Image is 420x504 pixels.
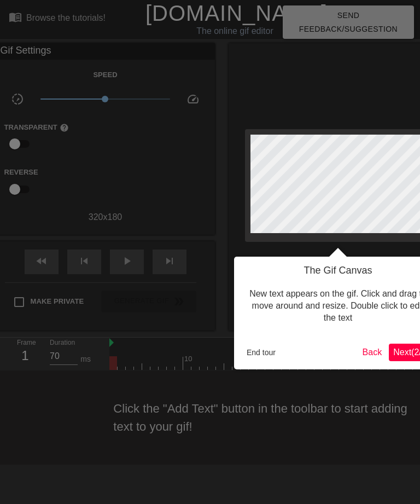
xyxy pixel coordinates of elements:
button: Back [358,344,387,361]
button: End tour [242,344,280,361]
